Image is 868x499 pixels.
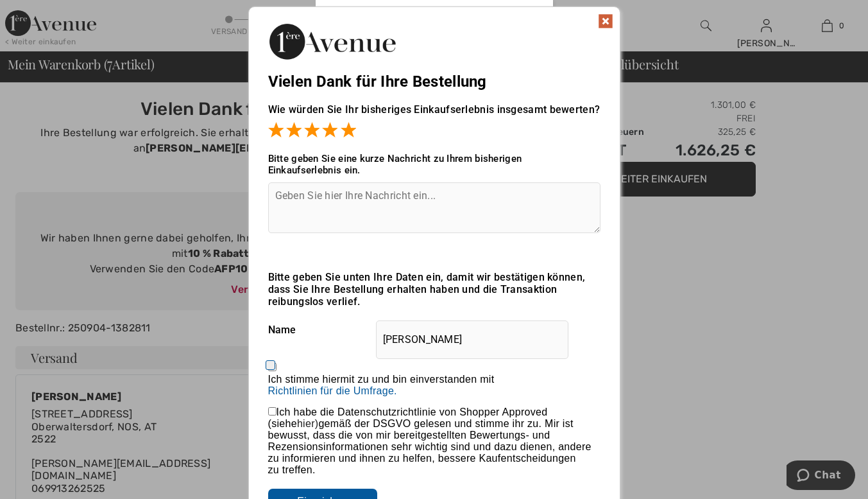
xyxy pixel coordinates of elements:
font: Bitte geben Sie eine kurze Nachricht zu Ihrem bisherigen Einkaufserlebnis ein. [268,153,522,176]
font: Ich stimme hiermit zu und bin einverstanden mit [268,374,495,385]
font: gemäß der DSGVO gelesen und stimme ihr zu. Mir ist bewusst, dass die von mir bereitgestellten Bew... [268,418,591,475]
img: X [598,13,613,29]
font: Vielen Dank für Ihre Bestellung [268,73,487,91]
font: Ich habe die Datenschutzrichtlinie von Shopper Approved (siehe [268,407,548,429]
a: hier) [297,418,319,429]
font: Name [268,324,296,336]
font: Chat [28,9,55,21]
a: Richtlinien für die Umfrage. [268,385,397,396]
font: Wie würden Sie Ihr bisheriges Einkaufserlebnis insgesamt bewerten? [268,103,600,116]
img: Vielen Dank für Ihre Bestellung [268,20,396,63]
font: Bitte geben Sie unten Ihre Daten ein, damit wir bestätigen können, dass Sie Ihre Bestellung erhal... [268,271,586,308]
